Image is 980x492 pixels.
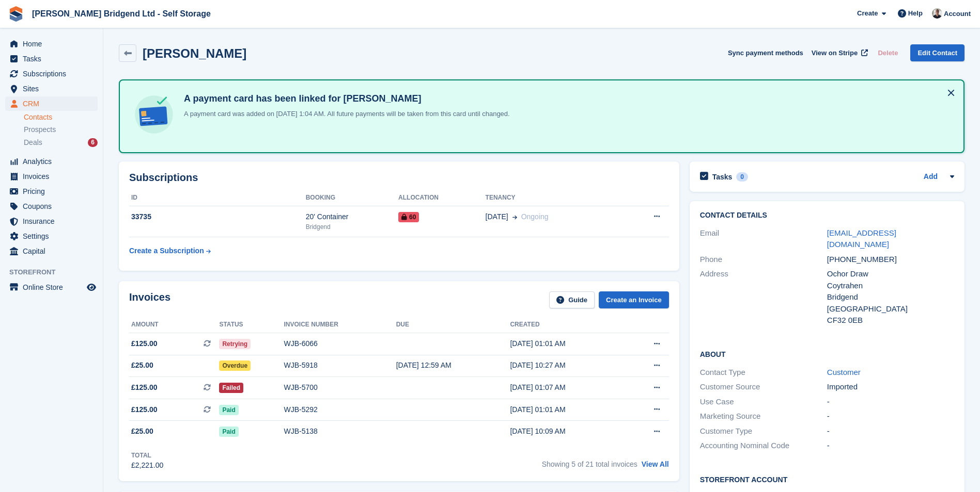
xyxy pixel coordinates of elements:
[180,109,510,119] p: A payment card was added on [DATE] 1:04 AM. All future payments will be taken from this card unti...
[908,8,923,19] span: Help
[9,267,103,277] span: Storefront
[827,280,954,292] div: Coytrahen
[85,281,98,293] a: Preview store
[827,315,954,326] div: CF32 0EB
[910,44,965,61] a: Edit Contact
[129,317,219,333] th: Amount
[23,67,85,81] span: Subscriptions
[510,426,624,437] div: [DATE] 10:09 AM
[5,244,98,258] a: menu
[284,360,396,371] div: WJB-5918
[827,228,896,249] a: [EMAIL_ADDRESS][DOMAIN_NAME]
[874,44,902,61] button: Delete
[827,368,861,376] a: Customer
[129,245,204,256] div: Create a Subscription
[5,199,98,214] a: menu
[23,154,85,169] span: Analytics
[510,338,624,349] div: [DATE] 01:01 AM
[24,125,56,135] span: Prospects
[486,190,622,206] th: Tenancy
[131,426,153,437] span: £25.00
[396,360,510,371] div: [DATE] 12:59 AM
[23,244,85,258] span: Capital
[398,190,485,206] th: Allocation
[23,199,85,214] span: Coupons
[642,460,669,468] a: View All
[5,96,98,111] a: menu
[700,211,954,220] h2: Contact Details
[23,214,85,228] span: Insurance
[129,291,170,308] h2: Invoices
[143,46,246,60] h2: [PERSON_NAME]
[306,190,398,206] th: Booking
[131,460,163,471] div: £2,221.00
[284,338,396,349] div: WJB-6066
[129,241,211,260] a: Create a Subscription
[700,474,954,484] h2: Storefront Account
[549,291,595,308] a: Guide
[700,425,827,437] div: Customer Type
[28,5,215,22] a: [PERSON_NAME] Bridgend Ltd - Self Storage
[827,268,954,280] div: Ochor Draw
[306,211,398,222] div: 20' Container
[5,81,98,96] a: menu
[219,383,243,393] span: Failed
[827,440,954,452] div: -
[24,112,98,122] a: Contacts
[857,8,878,19] span: Create
[131,451,163,460] div: Total
[510,404,624,415] div: [DATE] 01:01 AM
[5,229,98,243] a: menu
[306,222,398,232] div: Bridgend
[827,254,954,266] div: [PHONE_NUMBER]
[5,214,98,228] a: menu
[827,396,954,408] div: -
[284,426,396,437] div: WJB-5138
[827,425,954,437] div: -
[23,280,85,294] span: Online Store
[5,52,98,66] a: menu
[131,404,158,415] span: £125.00
[807,44,870,61] a: View on Stripe
[700,381,827,393] div: Customer Source
[284,404,396,415] div: WJB-5292
[812,48,858,58] span: View on Stripe
[5,280,98,294] a: menu
[700,440,827,452] div: Accounting Nominal Code
[510,360,624,371] div: [DATE] 10:27 AM
[219,339,251,349] span: Retrying
[827,303,954,315] div: [GEOGRAPHIC_DATA]
[129,172,669,184] h2: Subscriptions
[944,9,971,19] span: Account
[180,93,510,105] h4: A payment card has been linked for [PERSON_NAME]
[24,124,98,135] a: Prospects
[24,137,98,148] a: Deals 6
[510,382,624,393] div: [DATE] 01:07 AM
[131,360,153,371] span: £25.00
[284,382,396,393] div: WJB-5700
[510,317,624,333] th: Created
[827,411,954,422] div: -
[398,212,419,222] span: 60
[700,411,827,422] div: Marketing Source
[131,382,158,393] span: £125.00
[24,138,42,147] span: Deals
[132,93,176,136] img: card-linked-ebf98d0992dc2aeb22e95c0e3c79077019eb2392cfd83c6a337811c24bc77127.svg
[700,254,827,266] div: Phone
[219,360,251,371] span: Overdue
[219,405,238,415] span: Paid
[827,291,954,303] div: Bridgend
[5,154,98,169] a: menu
[129,211,306,222] div: 33735
[700,396,827,408] div: Use Case
[23,184,85,199] span: Pricing
[700,349,954,359] h2: About
[219,427,238,437] span: Paid
[700,268,827,326] div: Address
[521,212,549,221] span: Ongoing
[396,317,510,333] th: Due
[129,190,306,206] th: ID
[932,8,942,19] img: Rhys Jones
[5,169,98,184] a: menu
[924,171,938,183] a: Add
